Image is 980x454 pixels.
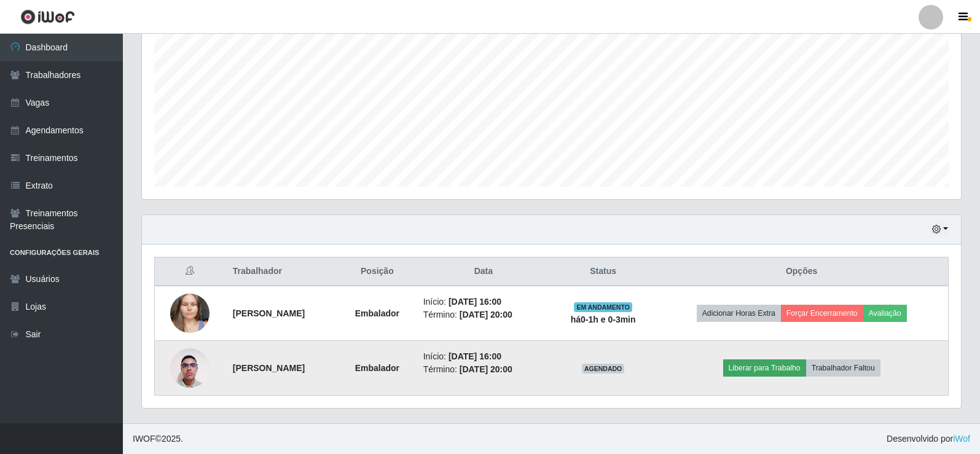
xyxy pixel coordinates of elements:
li: Início: [423,350,544,363]
time: [DATE] 16:00 [449,297,501,307]
strong: [PERSON_NAME] [233,308,305,318]
span: AGENDADO [582,364,625,374]
strong: [PERSON_NAME] [233,363,305,373]
th: Opções [655,257,948,286]
span: IWOF [133,434,155,444]
span: © 2025 . [133,432,183,445]
th: Trabalhador [225,257,339,286]
button: Avaliação [863,305,907,322]
th: Posição [339,257,416,286]
th: Data [416,257,551,286]
strong: Embalador [355,308,399,318]
th: Status [551,257,655,286]
img: 1746465298396.jpeg [170,342,210,394]
img: 1740081257605.jpeg [170,287,210,339]
time: [DATE] 20:00 [460,310,512,319]
img: CoreUI Logo [20,9,75,25]
button: Adicionar Horas Extra [697,305,781,322]
span: EM ANDAMENTO [574,302,632,312]
time: [DATE] 20:00 [460,364,512,374]
span: Desenvolvido por [887,432,970,445]
li: Término: [423,363,544,376]
button: Liberar para Trabalho [723,359,806,377]
button: Forçar Encerramento [781,305,863,322]
li: Término: [423,308,544,321]
a: iWof [953,434,970,444]
strong: Embalador [355,363,399,373]
li: Início: [423,295,544,308]
time: [DATE] 16:00 [449,351,501,361]
strong: há 0-1 h e 0-3 min [571,315,636,324]
button: Trabalhador Faltou [806,359,880,377]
